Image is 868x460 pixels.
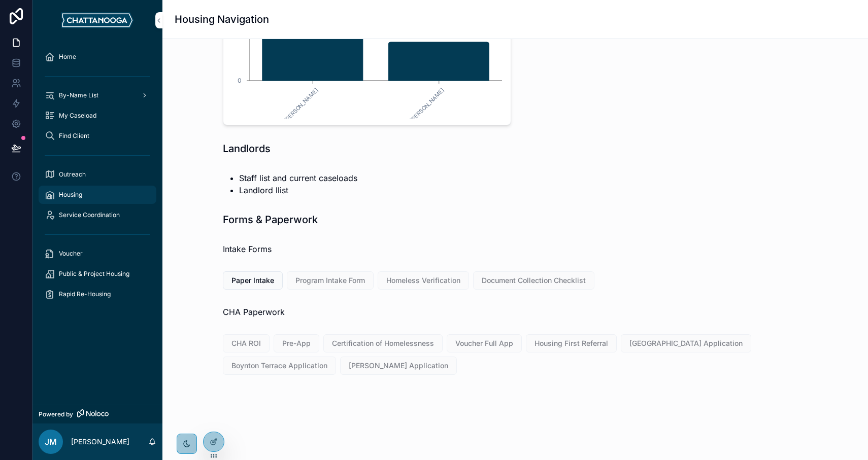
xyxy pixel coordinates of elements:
a: Public & Project Housing [39,265,156,283]
span: Home [59,53,76,61]
p: [PERSON_NAME] [71,437,129,447]
span: Public & Project Housing [59,270,129,278]
span: Outreach [59,170,86,179]
span: Paper Intake [231,275,274,286]
li: Landlord llist [239,184,808,196]
text: [PERSON_NAME] [409,87,446,124]
span: Rapid Re-Housing [59,290,111,298]
li: Staff list and current caseloads [239,172,808,184]
span: JM [45,436,57,448]
img: App logo [61,12,135,28]
span: Find Client [59,132,89,140]
span: Powered by [39,410,73,418]
a: My Caseload [39,107,156,125]
a: Rapid Re-Housing [39,285,156,303]
span: By-Name List [59,91,98,99]
span: My Caseload [59,112,96,120]
span: Voucher [59,250,83,258]
a: Outreach [39,165,156,184]
div: scrollable content [32,41,162,316]
span: Intake Forms [223,244,272,254]
a: Service Coordination [39,206,156,224]
tspan: 0 [238,77,242,84]
button: Paper Intake [223,271,283,290]
span: Housing [59,191,82,199]
a: Home [39,48,156,66]
a: Housing [39,186,156,204]
span: Service Coordination [59,211,120,219]
a: By-Name List [39,86,156,104]
a: Find Client [39,127,156,145]
a: Powered by [32,405,162,423]
span: CHA Paperwork [223,307,285,317]
h1: Landlords [223,141,271,156]
a: Voucher [39,244,156,263]
h1: Forms & Paperwork [223,213,318,227]
text: [PERSON_NAME] [282,87,320,124]
h1: Housing Navigation [175,12,269,26]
